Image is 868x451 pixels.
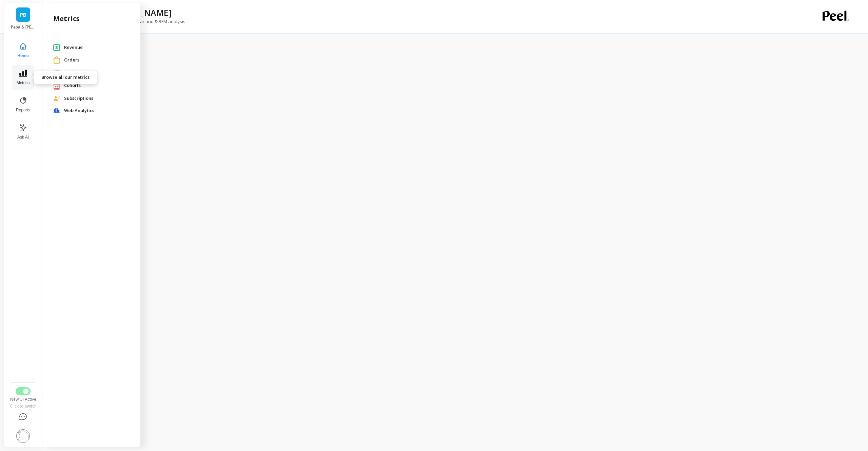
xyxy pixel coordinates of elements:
[53,82,60,90] img: [object Object]
[64,95,130,102] span: Subscriptions
[64,107,130,114] span: Web Analytics
[64,57,130,64] span: Orders
[9,403,37,409] div: Click to switch
[17,80,30,86] span: Metrics
[12,120,34,144] button: Ask AI
[64,44,130,51] span: Revenue
[12,65,34,90] button: Metrics
[11,24,36,30] p: Papa & Barkley
[12,92,34,117] button: Reports
[57,47,854,437] iframe: Omni Embed
[53,108,60,113] img: [object Object]
[12,38,34,62] button: Home
[53,44,60,51] img: [object Object]
[17,53,28,58] span: Home
[53,14,80,23] h2: Metrics
[16,107,30,113] span: Reports
[16,429,30,443] img: profile picture
[16,387,31,395] button: Switch to Legacy UI
[64,69,130,76] span: Marketing
[53,56,60,64] img: [object Object]
[53,69,60,76] img: [object Object]
[20,11,26,19] span: PB
[9,425,37,447] button: Settings
[17,134,29,140] span: Ask AI
[9,409,37,425] button: Help
[64,82,130,89] span: Cohorts
[9,397,37,402] div: New UI Active
[53,96,60,101] img: [object Object]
